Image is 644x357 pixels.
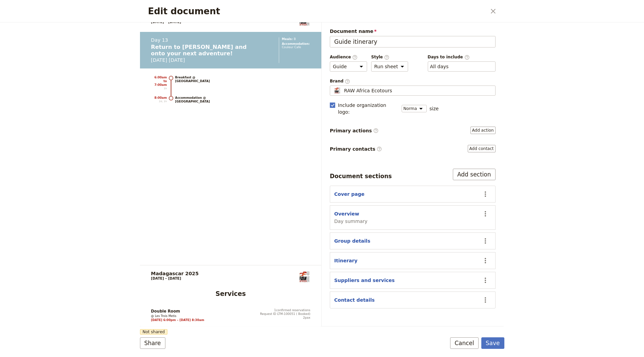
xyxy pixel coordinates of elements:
[334,238,370,244] button: Group details
[151,44,246,57] span: Return to [PERSON_NAME] and onto your next adventure!
[384,55,389,59] span: ​
[373,128,379,133] span: ​
[430,63,449,70] button: Days to include​Clear input
[151,318,204,322] span: [DATE] 6:00pm – [DATE] 8:30am
[345,79,350,83] span: ​
[330,146,382,152] span: Primary contacts
[154,96,167,99] span: 8:00am
[282,42,310,50] div: Accommodation:
[402,105,427,112] select: size
[260,312,310,316] div: Request ID LTM-100051 ( Booked)
[468,145,496,152] button: Primary contacts​
[453,169,496,180] button: Add section
[450,337,479,349] button: Cancel
[294,37,296,41] span: B
[151,314,204,318] div: @ Les Trois Metis
[154,76,167,87] span: 6:00am to 7:00am
[140,337,165,349] button: Share
[330,127,379,134] span: Primary actions
[464,55,470,59] span: ​
[470,127,496,134] button: Primary actions​
[371,61,408,72] select: Style​
[175,96,210,104] h3: Accommodation @ [GEOGRAPHIC_DATA]
[377,146,382,152] span: ​
[168,57,185,63] span: [DATE]
[480,235,491,247] button: Actions
[151,57,168,63] span: [DATE]
[140,329,168,335] span: Not shared
[334,277,395,284] button: Suppliers and services
[344,87,392,94] span: RAW Africa Ecotours
[151,308,204,314] h2: Double Room
[151,290,310,298] h1: Services
[352,55,358,59] span: ​
[334,210,359,217] button: Overview
[480,255,491,266] button: Actions
[151,99,167,103] span: 2d, 1h
[334,297,375,303] button: Contact details
[330,54,367,60] span: Audience
[480,188,491,200] button: Actions
[298,271,310,283] img: RAW Africa Ecotours logo
[151,277,181,281] span: [DATE] – [DATE]
[487,5,499,17] button: Close dialog
[480,275,491,286] button: Actions
[338,102,398,115] span: Include organization logo :
[480,294,491,306] button: Actions
[330,28,496,35] span: Document name
[151,37,257,43] span: Day 13
[151,20,181,24] span: [DATE] – [DATE]
[428,54,496,60] span: Days to include
[330,172,392,180] div: Document sections
[260,316,310,320] div: 2 pax
[371,54,408,60] span: Style
[334,191,364,198] button: Cover page
[330,36,496,48] input: Document name
[330,78,496,84] span: Brand
[148,6,486,16] h2: Edit document
[330,61,367,72] select: Audience​
[429,105,439,112] span: size
[333,87,341,94] img: Profile
[175,76,210,83] h3: Breakfast @ [GEOGRAPHIC_DATA]
[334,257,358,264] button: Itinerary
[481,337,504,349] button: Save
[151,87,167,91] span: 1h
[282,37,310,41] div: Meals:
[151,271,199,276] h1: Madagascar 2025
[282,45,301,49] span: Couleur Cafe
[260,308,310,312] div: 1 confirmed reservations
[334,218,367,225] span: Day summary
[480,208,491,220] button: Actions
